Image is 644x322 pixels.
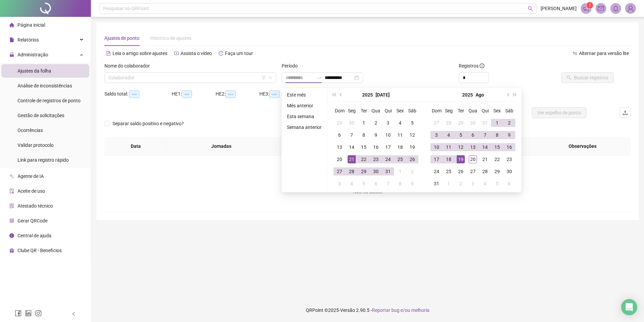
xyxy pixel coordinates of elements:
[225,90,236,98] span: --:--
[408,119,416,127] div: 5
[455,105,467,117] th: Ter
[457,167,465,176] div: 26
[340,307,355,313] span: Versão
[330,88,337,102] button: super-prev-year
[621,299,637,315] div: Open Intercom Messenger
[18,188,45,194] span: Aceite de uso
[104,35,139,41] span: Ajustes de ponto
[505,143,513,151] div: 16
[503,141,515,153] td: 2025-08-16
[18,52,48,57] span: Administração
[284,102,324,110] li: Mês anterior
[9,204,14,208] span: solution
[219,51,223,56] span: history
[284,91,324,99] li: Este mês
[430,178,443,190] td: 2025-08-31
[9,23,14,27] span: home
[18,233,52,238] span: Central de ajuda
[493,131,501,139] div: 8
[384,143,392,151] div: 17
[269,90,280,98] span: --:--
[479,117,491,129] td: 2025-07-31
[333,165,346,178] td: 2025-07-27
[182,90,192,98] span: --:--
[335,167,344,176] div: 27
[282,62,302,70] label: Período
[382,129,394,141] td: 2025-07-10
[505,180,513,188] div: 6
[432,131,441,139] div: 3
[348,180,356,188] div: 4
[384,167,392,176] div: 31
[382,153,394,165] td: 2025-07-24
[503,153,515,165] td: 2025-08-23
[445,180,453,188] div: 1
[479,129,491,141] td: 2025-08-07
[112,51,167,56] span: Leia o artigo sobre ajustes
[360,155,368,163] div: 22
[455,165,467,178] td: 2025-08-26
[430,141,443,153] td: 2025-08-10
[467,105,479,117] th: Qua
[18,142,54,148] span: Validar protocolo
[370,105,382,117] th: Qua
[18,98,80,103] span: Controle de registros de ponto
[25,310,32,317] span: linkedin
[443,153,455,165] td: 2025-08-18
[476,88,484,102] button: month panel
[370,165,382,178] td: 2025-07-30
[469,167,477,176] div: 27
[505,131,513,139] div: 9
[589,3,591,8] span: 1
[455,178,467,190] td: 2025-09-02
[104,137,167,156] th: Data
[598,5,604,11] span: mail
[284,123,324,131] li: Semana anterior
[384,119,392,127] div: 3
[432,180,441,188] div: 31
[335,119,344,127] div: 29
[276,137,343,156] th: Entrada 1
[430,117,443,129] td: 2025-07-27
[376,88,390,102] button: month panel
[333,129,346,141] td: 2025-07-06
[586,2,593,9] sup: 1
[491,117,503,129] td: 2025-08-01
[493,167,501,176] div: 29
[360,131,368,139] div: 8
[346,105,358,117] th: Seg
[479,153,491,165] td: 2025-08-21
[362,88,373,102] button: year panel
[432,155,441,163] div: 17
[104,90,172,98] div: Saldo total:
[573,51,577,56] span: swap
[348,155,356,163] div: 21
[406,117,418,129] td: 2025-07-05
[457,143,465,151] div: 12
[445,131,453,139] div: 4
[406,129,418,141] td: 2025-07-12
[445,119,453,127] div: 28
[493,180,501,188] div: 5
[408,155,416,163] div: 26
[358,141,370,153] td: 2025-07-15
[370,117,382,129] td: 2025-07-02
[503,105,515,117] th: Sáb
[348,167,356,176] div: 28
[493,155,501,163] div: 22
[479,141,491,153] td: 2025-08-14
[481,155,489,163] div: 21
[106,51,111,56] span: file-text
[511,88,519,102] button: super-next-year
[394,178,406,190] td: 2025-08-08
[406,153,418,165] td: 2025-07-26
[430,129,443,141] td: 2025-08-03
[15,310,22,317] span: facebook
[467,153,479,165] td: 2025-08-20
[481,119,489,127] div: 31
[382,105,394,117] th: Qui
[18,83,72,88] span: Análise de inconsistências
[370,129,382,141] td: 2025-07-09
[71,312,76,316] span: left
[394,141,406,153] td: 2025-07-18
